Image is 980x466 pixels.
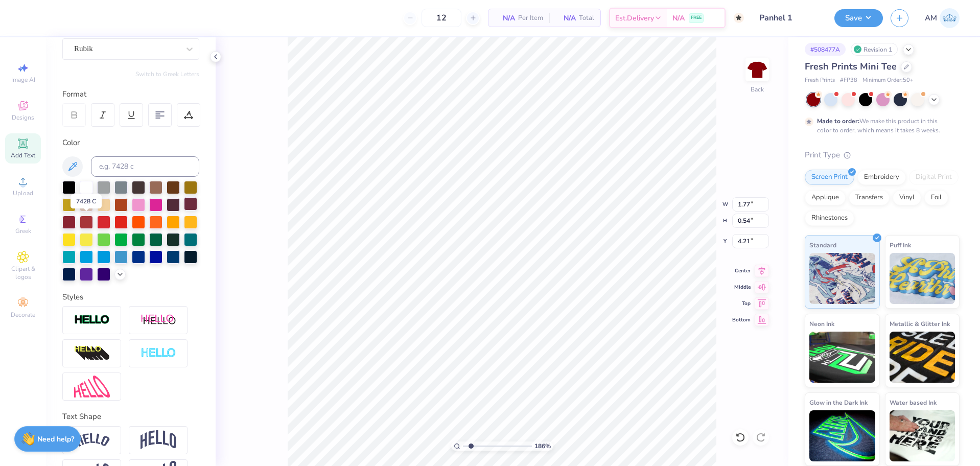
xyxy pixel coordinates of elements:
span: Neon Ink [809,318,834,329]
span: Designs [12,113,34,122]
span: Per Item [518,13,543,24]
img: Free Distort [74,376,110,398]
div: Color [62,137,199,149]
div: Foil [924,190,948,205]
input: – – [422,9,461,27]
input: Untitled Design [752,8,827,28]
img: Back [747,59,767,80]
div: Transfers [849,190,890,205]
span: Fresh Prints [805,76,835,85]
div: Vinyl [893,190,921,205]
span: Minimum Order: 50 + [862,76,914,85]
input: e.g. 7428 c [91,156,199,177]
span: Water based Ink [890,397,937,408]
div: Rhinestones [805,211,854,226]
button: Save [834,9,883,27]
span: N/A [555,13,576,24]
span: Upload [13,189,33,197]
div: Styles [62,291,199,303]
span: Decorate [11,311,35,319]
img: Arvi Mikhail Parcero [940,8,960,28]
span: N/A [672,13,685,24]
span: 186 % [534,441,551,451]
img: Shadow [141,314,176,327]
span: Puff Ink [890,240,911,250]
img: Arc [74,433,110,447]
img: Standard [809,253,875,304]
strong: Need help? [37,434,74,444]
img: Metallic & Glitter Ink [890,332,955,383]
div: Applique [805,190,846,205]
span: AM [925,12,937,24]
span: Add Text [11,151,35,159]
div: Screen Print [805,170,854,185]
span: Standard [809,240,836,250]
div: Text Shape [62,411,199,423]
span: Glow in the Dark Ink [809,397,868,408]
div: We make this product in this color to order, which means it takes 8 weeks. [817,116,943,135]
a: AM [925,8,960,28]
span: Bottom [732,316,751,323]
div: Digital Print [909,170,959,185]
strong: Made to order: [817,117,859,125]
span: Total [579,13,594,24]
img: Puff Ink [890,253,955,304]
span: Top [732,300,751,307]
img: Glow in the Dark Ink [809,410,875,461]
img: Negative Space [141,347,176,359]
div: Back [751,85,764,94]
span: Center [732,267,751,274]
div: Embroidery [857,170,906,185]
span: Image AI [11,76,35,84]
img: Neon Ink [809,332,875,383]
span: FREE [691,14,702,21]
span: Fresh Prints Mini Tee [805,60,897,73]
span: Est. Delivery [615,13,654,24]
img: Arch [141,430,176,450]
div: Print Type [805,149,960,161]
span: N/A [495,13,515,24]
img: Water based Ink [890,410,955,461]
span: # FP38 [840,76,857,85]
span: Greek [15,227,31,235]
div: 7428 C [71,194,102,208]
span: Metallic & Glitter Ink [890,318,950,329]
div: Revision 1 [851,43,898,56]
span: Clipart & logos [5,265,41,281]
span: Middle [732,284,751,291]
div: Format [62,88,200,100]
div: # 508477A [805,43,846,56]
img: 3d Illusion [74,345,110,362]
img: Stroke [74,314,110,326]
button: Switch to Greek Letters [135,70,199,78]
